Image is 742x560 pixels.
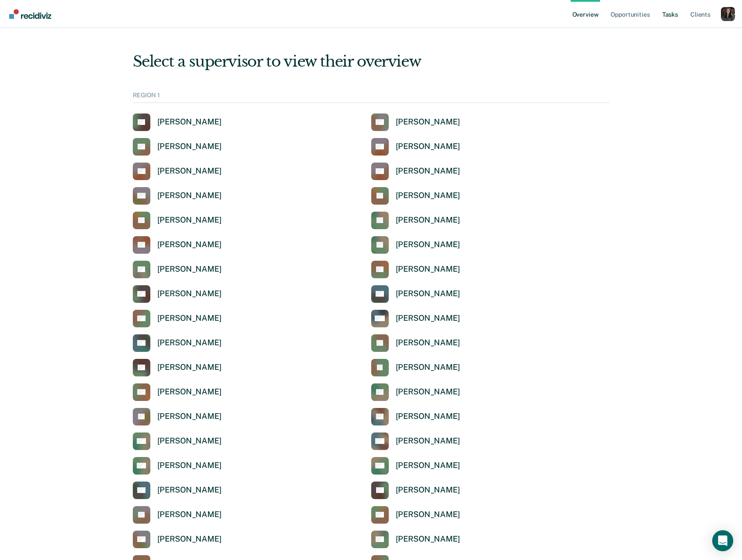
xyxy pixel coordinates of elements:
[133,212,222,229] a: [PERSON_NAME]
[396,436,460,446] div: [PERSON_NAME]
[157,461,222,471] div: [PERSON_NAME]
[396,289,460,299] div: [PERSON_NAME]
[133,383,222,401] a: [PERSON_NAME]
[157,436,222,446] div: [PERSON_NAME]
[133,359,222,376] a: [PERSON_NAME]
[712,530,733,551] div: Open Intercom Messenger
[721,7,735,21] button: Profile dropdown button
[396,461,460,471] div: [PERSON_NAME]
[396,166,460,176] div: [PERSON_NAME]
[371,408,460,425] a: [PERSON_NAME]
[133,482,222,499] a: [PERSON_NAME]
[157,215,222,225] div: [PERSON_NAME]
[157,362,222,372] div: [PERSON_NAME]
[371,113,460,131] a: [PERSON_NAME]
[396,534,460,544] div: [PERSON_NAME]
[157,534,222,544] div: [PERSON_NAME]
[133,138,222,156] a: [PERSON_NAME]
[396,362,460,372] div: [PERSON_NAME]
[371,163,460,180] a: [PERSON_NAME]
[371,531,460,548] a: [PERSON_NAME]
[133,187,222,205] a: [PERSON_NAME]
[157,387,222,397] div: [PERSON_NAME]
[157,191,222,201] div: [PERSON_NAME]
[371,432,460,450] a: [PERSON_NAME]
[157,338,222,348] div: [PERSON_NAME]
[396,411,460,422] div: [PERSON_NAME]
[371,138,460,156] a: [PERSON_NAME]
[396,240,460,250] div: [PERSON_NAME]
[133,163,222,180] a: [PERSON_NAME]
[157,117,222,127] div: [PERSON_NAME]
[133,92,610,103] div: REGION 1
[133,506,222,524] a: [PERSON_NAME]
[371,310,460,327] a: [PERSON_NAME]
[371,383,460,401] a: [PERSON_NAME]
[396,191,460,201] div: [PERSON_NAME]
[396,387,460,397] div: [PERSON_NAME]
[396,215,460,225] div: [PERSON_NAME]
[133,334,222,352] a: [PERSON_NAME]
[9,9,51,19] img: Recidiviz
[157,289,222,299] div: [PERSON_NAME]
[396,485,460,495] div: [PERSON_NAME]
[133,236,222,254] a: [PERSON_NAME]
[396,338,460,348] div: [PERSON_NAME]
[133,310,222,327] a: [PERSON_NAME]
[157,166,222,176] div: [PERSON_NAME]
[157,411,222,422] div: [PERSON_NAME]
[371,334,460,352] a: [PERSON_NAME]
[157,264,222,274] div: [PERSON_NAME]
[371,285,460,303] a: [PERSON_NAME]
[157,240,222,250] div: [PERSON_NAME]
[371,482,460,499] a: [PERSON_NAME]
[133,457,222,475] a: [PERSON_NAME]
[371,506,460,524] a: [PERSON_NAME]
[396,313,460,323] div: [PERSON_NAME]
[396,510,460,520] div: [PERSON_NAME]
[371,359,460,376] a: [PERSON_NAME]
[157,485,222,495] div: [PERSON_NAME]
[133,285,222,303] a: [PERSON_NAME]
[396,117,460,127] div: [PERSON_NAME]
[396,142,460,152] div: [PERSON_NAME]
[157,510,222,520] div: [PERSON_NAME]
[133,531,222,548] a: [PERSON_NAME]
[396,264,460,274] div: [PERSON_NAME]
[133,113,222,131] a: [PERSON_NAME]
[133,408,222,425] a: [PERSON_NAME]
[371,261,460,278] a: [PERSON_NAME]
[371,457,460,475] a: [PERSON_NAME]
[371,236,460,254] a: [PERSON_NAME]
[371,187,460,205] a: [PERSON_NAME]
[133,432,222,450] a: [PERSON_NAME]
[133,53,610,71] div: Select a supervisor to view their overview
[157,142,222,152] div: [PERSON_NAME]
[371,212,460,229] a: [PERSON_NAME]
[133,261,222,278] a: [PERSON_NAME]
[157,313,222,323] div: [PERSON_NAME]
